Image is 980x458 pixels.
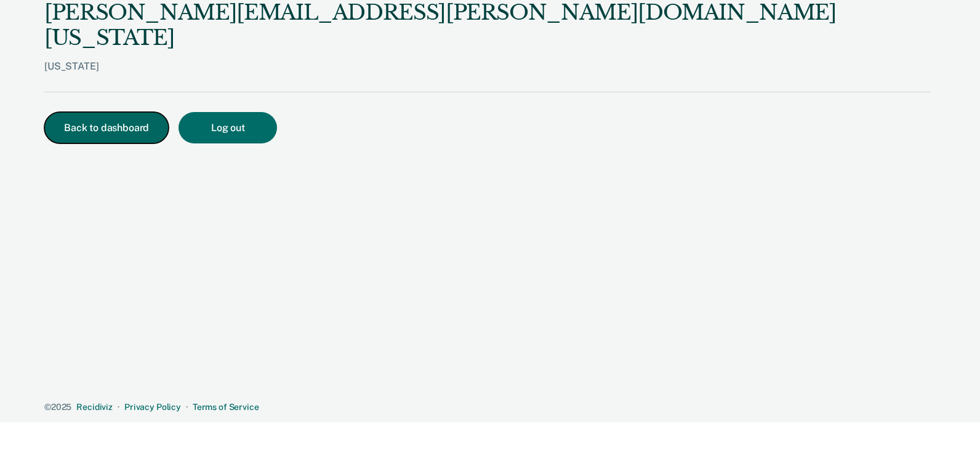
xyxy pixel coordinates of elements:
button: Back to dashboard [44,112,169,143]
a: Back to dashboard [44,123,179,133]
a: Privacy Policy [124,402,181,412]
button: Log out [179,112,277,143]
div: · · [44,402,931,412]
div: [US_STATE] [44,60,931,92]
span: © 2025 [44,402,71,412]
a: Terms of Service [193,402,259,412]
a: Recidiviz [76,402,113,412]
